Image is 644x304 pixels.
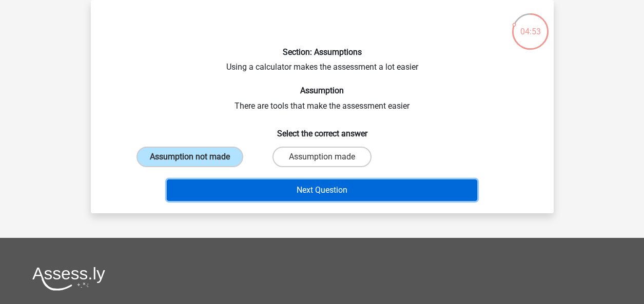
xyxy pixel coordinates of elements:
[107,120,537,138] h6: Select the correct answer
[136,147,243,167] label: Assumption not made
[167,179,477,201] button: Next Question
[32,267,105,291] img: Assessly logo
[511,12,550,38] div: 04:53
[107,86,537,95] h6: Assumption
[95,8,550,205] div: Using a calculator makes the assessment a lot easier There are tools that make the assessment easier
[107,47,537,57] h6: Section: Assumptions
[272,147,372,167] label: Assumption made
